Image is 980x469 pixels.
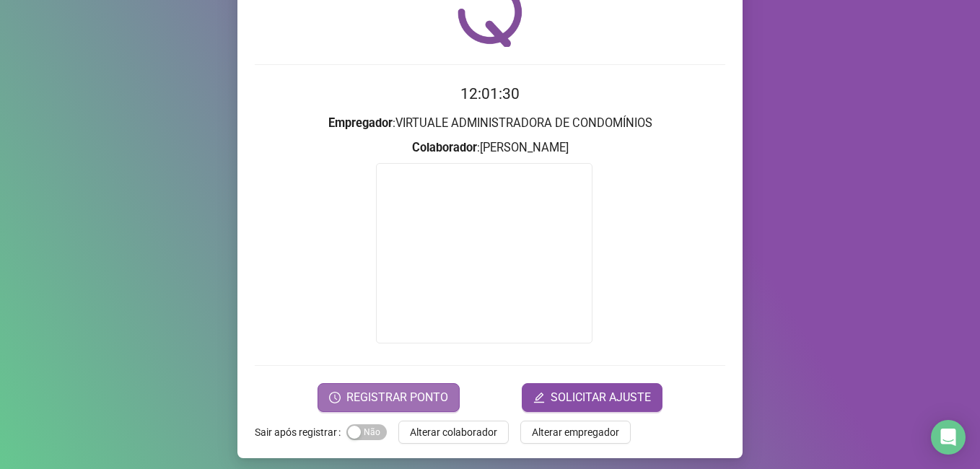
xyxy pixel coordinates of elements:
button: Alterar colaborador [398,421,509,444]
span: edit [533,392,545,403]
span: Alterar empregador [532,424,619,440]
button: REGISTRAR PONTO [318,383,460,412]
h3: : VIRTUALE ADMINISTRADORA DE CONDOMÍNIOS [255,114,725,133]
div: Open Intercom Messenger [931,420,966,455]
strong: Colaborador [412,141,477,154]
h3: : [PERSON_NAME] [255,139,725,157]
span: clock-circle [329,392,341,403]
button: Alterar empregador [520,421,631,444]
span: REGISTRAR PONTO [346,389,448,406]
time: 12:01:30 [460,85,520,102]
button: editSOLICITAR AJUSTE [522,383,662,412]
span: SOLICITAR AJUSTE [551,389,651,406]
label: Sair após registrar [255,421,346,444]
strong: Empregador [328,116,393,130]
span: Alterar colaborador [410,424,497,440]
